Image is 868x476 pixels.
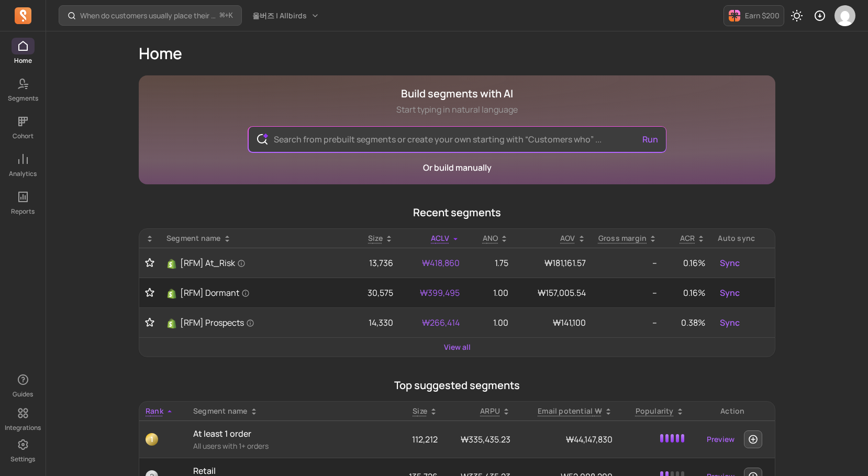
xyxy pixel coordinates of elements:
[472,286,509,299] p: 1.00
[59,5,242,26] button: When do customers usually place their second order?⌘+K
[396,86,518,101] h1: Build segments with AI
[720,257,740,269] span: Sync
[166,318,177,329] img: Shopify
[357,286,393,299] p: 30,575
[670,286,705,299] p: 0.16%
[598,286,658,299] p: --
[786,5,807,26] button: Toggle dark mode
[12,369,35,401] button: Guides
[670,316,705,329] p: 0.38%
[472,257,509,269] p: 1.75
[413,406,427,416] span: Size
[180,257,246,269] span: [RFM] At_Risk
[14,57,32,65] p: Home
[252,10,307,21] span: 올버즈 | Allbirds
[193,427,390,440] p: At least 1 order
[146,433,158,446] span: 1
[13,390,33,398] p: Guides
[139,205,775,220] p: Recent segments
[718,284,742,301] button: Sync
[166,316,344,329] a: Shopify[RFM] Prospects
[406,286,460,299] p: ₩399,495
[146,317,154,328] button: Toggle favorite
[166,286,344,299] a: Shopify[RFM] Dormant
[718,233,769,243] div: Auto sync
[10,455,35,463] p: Settings
[521,286,585,299] p: ₩157,005.54
[598,257,658,269] p: --
[265,127,649,152] input: Search from prebuilt segments or create your own starting with “Customers who” ...
[483,233,498,243] span: ANO
[180,316,254,329] span: [RFM] Prospects
[246,6,326,25] button: 올버즈 | Allbirds
[703,430,739,449] a: Preview
[636,406,674,416] p: Popularity
[9,170,37,178] p: Analytics
[521,257,585,269] p: ₩181,161.57
[560,233,575,243] p: AOV
[146,287,154,298] button: Toggle favorite
[357,257,393,269] p: 13,736
[718,254,742,271] button: Sync
[229,12,233,20] kbd: K
[5,424,41,432] p: Integrations
[193,406,390,416] div: Segment name
[193,441,390,451] p: All users with 1+ orders
[396,103,518,116] p: Start typing in natural language
[720,316,740,329] span: Sync
[80,10,216,21] p: When do customers usually place their second order?
[444,342,471,352] a: View all
[718,314,742,331] button: Sync
[538,406,602,416] p: Email potential ₩
[166,257,344,269] a: Shopify[RFM] At_Risk
[166,233,344,243] div: Segment name
[697,406,769,416] div: Action
[745,10,780,21] p: Earn $200
[11,207,35,216] p: Reports
[368,233,383,243] span: Size
[670,257,705,269] p: 0.16%
[480,406,500,416] p: ARPU
[431,233,449,243] span: ACLV
[180,286,250,299] span: [RFM] Dormant
[521,316,585,329] p: ₩141,100
[638,129,662,150] button: Run
[166,289,177,299] img: Shopify
[598,233,647,243] p: Gross margin
[680,233,695,243] p: ACR
[139,378,775,393] p: Top suggested segments
[724,5,784,26] button: Earn $200
[357,316,393,329] p: 14,330
[13,132,34,140] p: Cohort
[139,44,775,63] h1: Home
[461,434,510,445] span: ₩335,435.23
[8,94,38,103] p: Segments
[406,316,460,329] p: ₩266,414
[834,5,855,26] img: avatar
[166,259,177,269] img: Shopify
[566,434,613,445] span: ₩44,147,830
[406,257,460,269] p: ₩418,860
[472,316,509,329] p: 1.00
[219,9,225,23] kbd: ⌘
[423,162,492,173] a: Or build manually
[146,258,154,268] button: Toggle favorite
[598,316,658,329] p: --
[146,406,163,416] span: Rank
[220,10,233,21] span: +
[720,286,740,299] span: Sync
[412,434,438,445] span: 112,212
